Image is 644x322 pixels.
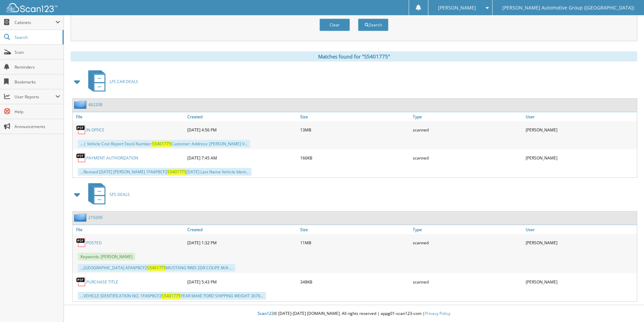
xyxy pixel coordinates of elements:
[299,112,411,121] a: Size
[438,6,476,10] span: [PERSON_NAME]
[15,20,55,25] span: Cabinets
[258,311,274,316] span: Scan123
[73,225,186,234] a: File
[76,125,86,135] img: PDF.png
[86,127,104,133] a: IN OFFICE
[319,19,350,31] button: Clear
[502,6,634,10] span: [PERSON_NAME] Automotive Group ([GEOGRAPHIC_DATA])
[524,225,637,234] a: User
[76,277,86,287] img: PDF.png
[74,213,88,222] img: folder2.png
[110,79,138,84] span: LFS CAR DEALS
[84,181,130,208] a: SFS DEALS
[88,215,102,220] a: 219209
[78,292,266,300] div: ...VEHICLE IDENTIFICATION NO. 1FA6P8CF2 YEAR MAKE FORD SHIPPING WEIGHT 3676...
[86,240,102,246] a: POSTED
[524,151,637,165] div: [PERSON_NAME]
[299,123,411,137] div: 13MB
[411,275,524,289] div: scanned
[524,275,637,289] div: [PERSON_NAME]
[299,275,411,289] div: 348KB
[411,123,524,137] div: scanned
[78,264,235,272] div: ...[GEOGRAPHIC_DATA] AFA6P8CF2 MUSTANG RWD 2DR COUPE M/A ...
[358,19,388,31] button: Search
[162,293,181,299] span: S5401775
[73,112,186,121] a: File
[299,151,411,165] div: 166KB
[299,225,411,234] a: Size
[86,155,138,161] a: PAYMENT AUTHORIZATION
[152,141,171,147] span: S5401775
[15,94,55,100] span: User Reports
[110,192,130,197] span: SFS DEALS
[15,34,59,40] span: Search
[78,253,135,261] span: Keywords: [PERSON_NAME]
[186,236,299,249] div: [DATE] 1:32 PM
[15,79,60,85] span: Bookmarks
[15,64,60,70] span: Reminders
[64,305,644,322] div: © [DATE]-[DATE] [DOMAIN_NAME]. All rights reserved | appg01-scan123-com |
[15,49,60,55] span: Scan
[147,265,166,271] span: S5401775
[76,238,86,248] img: PDF.png
[411,112,524,121] a: Type
[71,51,637,61] div: Matches found for "S5401775"
[411,225,524,234] a: Type
[524,123,637,137] div: [PERSON_NAME]
[15,109,60,115] span: Help
[299,236,411,249] div: 11MB
[524,112,637,121] a: User
[78,140,250,148] div: ...| Vehicle Cost Report Stock Number: Customer: Address: [PERSON_NAME] V...
[86,279,118,285] a: PURCHASE TITLE
[524,236,637,249] div: [PERSON_NAME]
[7,3,57,12] img: scan123-logo-white.svg
[15,124,60,129] span: Announcements
[186,123,299,137] div: [DATE] 4:56 PM
[186,225,299,234] a: Created
[411,236,524,249] div: scanned
[74,100,88,109] img: folder2.png
[88,102,102,107] a: 462208
[186,112,299,121] a: Created
[167,169,186,175] span: S5401775
[84,68,138,95] a: LFS CAR DEALS
[411,151,524,165] div: scanned
[610,290,644,322] iframe: Chat Widget
[76,153,86,163] img: PDF.png
[425,311,450,316] a: Privacy Policy
[186,151,299,165] div: [DATE] 7:45 AM
[78,168,252,176] div: ...Revised [DATE] [PERSON_NAME] 1FA6P8CF2 [DATE] Last Name Vehicle Ident...
[186,275,299,289] div: [DATE] 5:43 PM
